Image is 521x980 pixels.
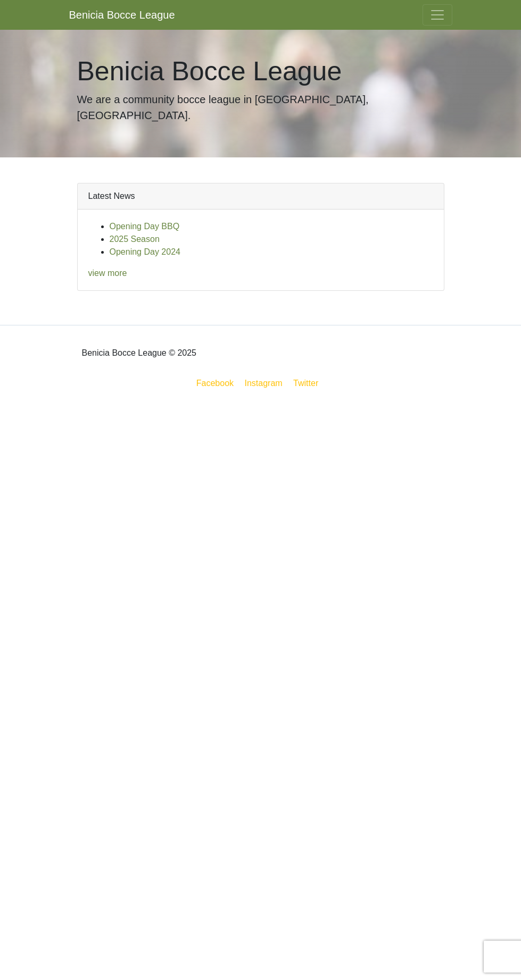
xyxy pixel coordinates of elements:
a: Instagram [243,376,285,390]
a: view more [88,269,127,278]
a: 2025 Season [110,234,160,244]
h1: Benicia Bocce League [77,55,444,87]
a: Opening Day 2024 [110,247,180,256]
div: Benicia Bocce League © 2025 [69,334,452,372]
a: Twitter [291,376,327,390]
div: Latest News [78,183,444,210]
a: Benicia Bocce League [69,4,175,26]
a: Opening Day BBQ [110,222,180,231]
button: Toggle navigation [423,4,452,26]
p: We are a community bocce league in [GEOGRAPHIC_DATA], [GEOGRAPHIC_DATA]. [77,91,444,123]
a: Facebook [194,376,236,390]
